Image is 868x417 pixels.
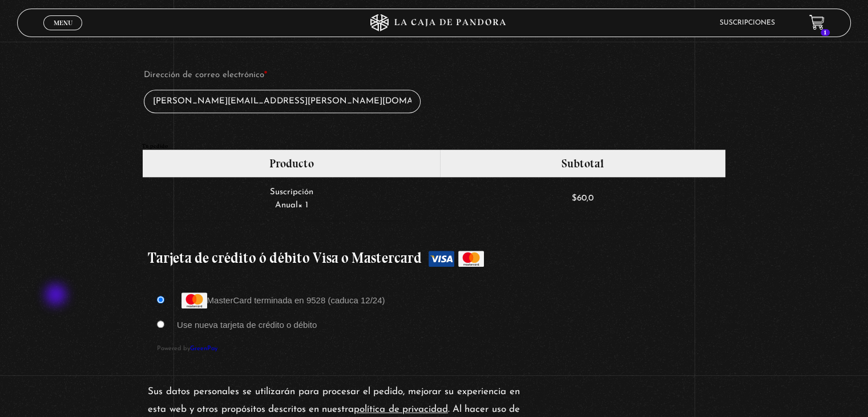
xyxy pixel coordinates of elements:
span: Suscripción [270,188,313,197]
span: Menu [54,19,72,26]
h3: Tu pedido [142,143,725,149]
span: 1 [821,29,830,36]
th: Subtotal [440,150,725,177]
strong: × 1 [298,201,308,210]
label: Use nueva tarjeta de crédito o débito [177,320,317,330]
a: GreenPay [190,346,217,352]
span: Cerrar [50,29,76,37]
td: Anual [143,177,439,220]
span: $ [572,194,577,203]
th: Producto [143,150,439,177]
label: MasterCard terminada en 9528 (caduca 12/24) [177,295,385,305]
span: Powered by [157,339,711,354]
label: Dirección de correo electrónico [144,67,421,84]
label: Tarjeta de crédito ó débito Visa o Mastercard [148,244,720,272]
a: política de privacidad [354,404,448,414]
a: 1 [809,15,825,30]
a: Suscripciones [720,19,775,26]
bdi: 60,0 [572,194,594,203]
